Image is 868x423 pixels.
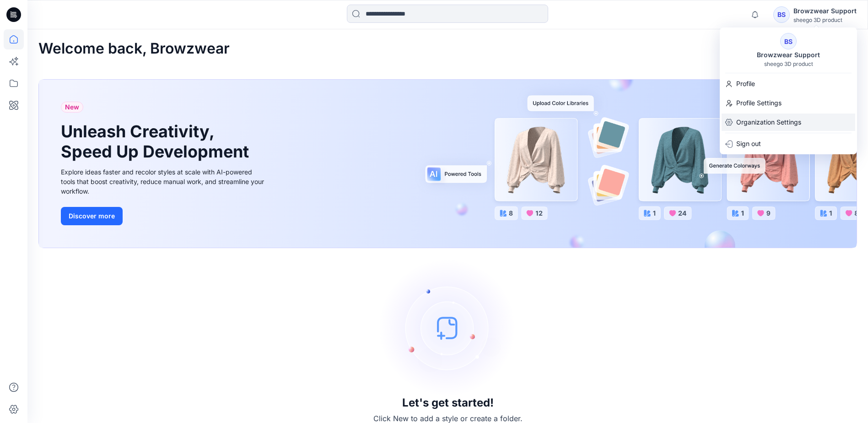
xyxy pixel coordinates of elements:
[736,75,755,92] p: Profile
[61,122,253,161] h1: Unleash Creativity, Speed Up Development
[780,33,797,49] div: BS
[720,94,857,112] a: Profile Settings
[402,396,494,409] h3: Let's get started!
[379,259,517,396] img: empty-state-image.svg
[61,207,123,225] button: Discover more
[764,60,813,67] div: sheego 3D product
[61,207,267,225] a: Discover more
[720,75,857,92] a: Profile
[793,16,857,23] div: sheego 3D product
[751,49,825,60] div: Browzwear Support
[38,40,230,57] h2: Welcome back, Browzwear
[773,6,790,23] div: BS
[61,167,267,196] div: Explore ideas faster and recolor styles at scale with AI-powered tools that boost creativity, red...
[65,102,79,113] span: New
[736,114,801,131] p: Organization Settings
[736,135,761,152] p: Sign out
[793,5,857,16] div: Browzwear Support
[720,114,857,131] a: Organization Settings
[736,94,782,112] p: Profile Settings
